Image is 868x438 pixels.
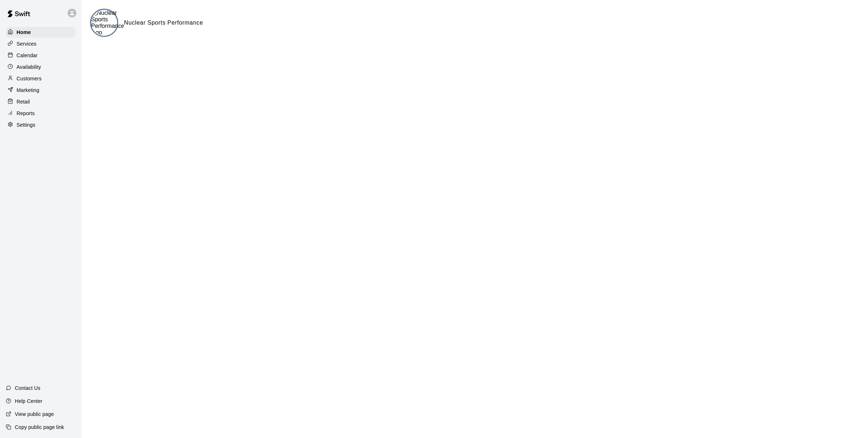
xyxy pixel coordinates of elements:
p: Services [17,40,37,47]
a: Availability [6,62,76,72]
p: Settings [17,121,35,129]
a: Home [6,27,76,38]
h6: Nuclear Sports Performance [124,18,203,28]
a: Retail [6,96,76,107]
p: Calendar [17,52,38,59]
a: Calendar [6,50,76,61]
p: Home [17,29,31,36]
a: Marketing [6,85,76,96]
a: Reports [6,108,76,119]
a: Services [6,38,76,49]
p: View public page [15,410,54,418]
p: Customers [17,75,42,82]
img: Nuclear Sports Performance logo [91,10,124,36]
p: Retail [17,98,30,105]
p: Help Center [15,397,42,405]
a: Customers [6,73,76,84]
p: Contact Us [15,384,41,392]
p: Reports [17,110,35,117]
p: Availability [17,63,41,71]
p: Copy public page link [15,424,64,431]
a: Settings [6,119,76,130]
p: Marketing [17,87,39,94]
